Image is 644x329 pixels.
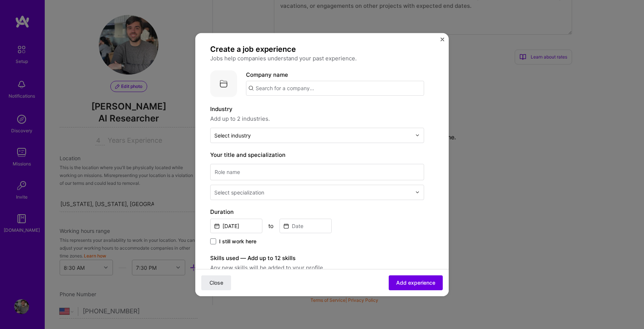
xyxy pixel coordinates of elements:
[246,80,424,95] input: Search for a company...
[210,207,424,216] label: Duration
[389,275,443,290] button: Add experience
[210,104,424,113] label: Industry
[415,133,420,137] img: drop icon
[246,71,288,78] label: Company name
[209,279,223,287] span: Close
[214,131,251,139] div: Select industry
[415,190,420,194] img: drop icon
[210,44,424,54] h4: Create a job experience
[214,188,264,196] div: Select specialization
[210,263,424,272] span: Any new skills will be added to your profile.
[280,218,332,233] input: Date
[219,237,256,245] span: I still work here
[210,164,424,180] input: Role name
[396,279,435,287] span: Add experience
[210,218,262,233] input: Date
[210,114,424,123] span: Add up to 2 industries.
[441,37,444,45] button: Close
[210,150,424,159] label: Your title and specialization
[210,70,237,97] img: Company logo
[210,253,424,262] label: Skills used — Add up to 12 skills
[201,275,231,290] button: Close
[210,54,424,63] p: Jobs help companies understand your past experience.
[268,222,274,230] div: to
